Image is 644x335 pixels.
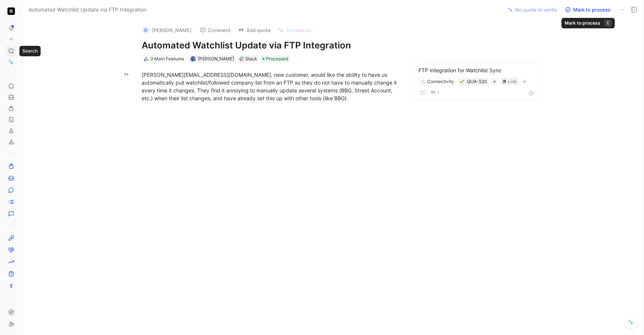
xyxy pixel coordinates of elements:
[245,55,257,63] div: Slack
[142,39,400,51] h1: Automated Watchlist Update via FTP Integration
[142,26,149,34] div: D
[437,91,439,95] span: 1
[198,56,234,61] span: [PERSON_NAME]
[565,19,600,27] div: Mark to process
[196,25,234,35] button: Comment
[419,66,536,75] div: FTP Integration for Watchlist Sync
[266,55,288,63] span: Processed
[7,7,15,15] img: Quartr
[235,25,274,35] button: Add quote
[460,79,465,84] button: 🌱
[6,6,16,16] button: Quartr
[427,78,454,85] div: Connectivity
[460,80,464,84] img: 🌱
[142,71,400,102] div: [PERSON_NAME][EMAIL_ADDRESS][DOMAIN_NAME], new customer, would like the ability to have us automa...
[429,89,441,97] button: 1
[562,4,614,15] button: Mark to process
[286,27,312,34] span: Summarize
[505,4,560,15] button: No quote to verify
[29,5,146,14] span: Automated Watchlist Update via FTP Integration
[467,78,487,85] div: QUA-520
[150,55,184,63] div: 3 Main Features
[508,78,517,85] div: Link
[139,25,195,36] button: D[PERSON_NAME]
[275,25,315,35] button: Summarize
[261,55,290,63] div: Processed
[191,57,195,61] img: avatar
[604,19,612,27] div: E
